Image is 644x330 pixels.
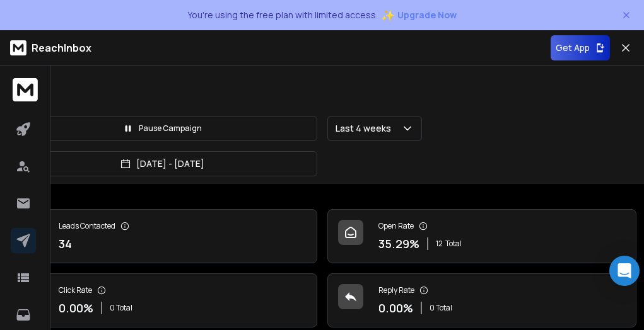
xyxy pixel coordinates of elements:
p: 0 Total [430,303,452,313]
button: ✨Upgrade Now [381,3,457,28]
p: Pause Campaign [139,123,202,134]
p: Reply Rate [378,285,414,295]
button: [DATE] - [DATE] [8,151,317,176]
a: Reply Rate0.00%0 Total [327,273,637,327]
button: Pause Campaign [8,116,317,141]
a: Open Rate35.29%12Total [327,209,637,263]
p: Open Rate [378,221,414,231]
p: 0.00 % [59,299,93,317]
div: Open Intercom Messenger [609,256,640,286]
span: 12 [436,239,443,249]
p: Click Rate [59,285,92,295]
span: Total [445,239,462,249]
a: Click Rate0.00%0 Total [8,273,317,327]
button: Get App [551,35,610,60]
p: 34 [59,235,72,253]
p: Last 4 weeks [336,122,396,135]
span: Upgrade Now [397,9,457,21]
a: Leads Contacted34 [8,209,317,263]
p: 0.00 % [378,299,413,317]
p: You're using the free plan with limited access [187,9,376,21]
span: ✨ [381,6,395,24]
p: Leads Contacted [59,221,115,231]
p: 0 Total [110,303,132,313]
p: 35.29 % [378,235,419,253]
p: ReachInbox [32,40,91,55]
